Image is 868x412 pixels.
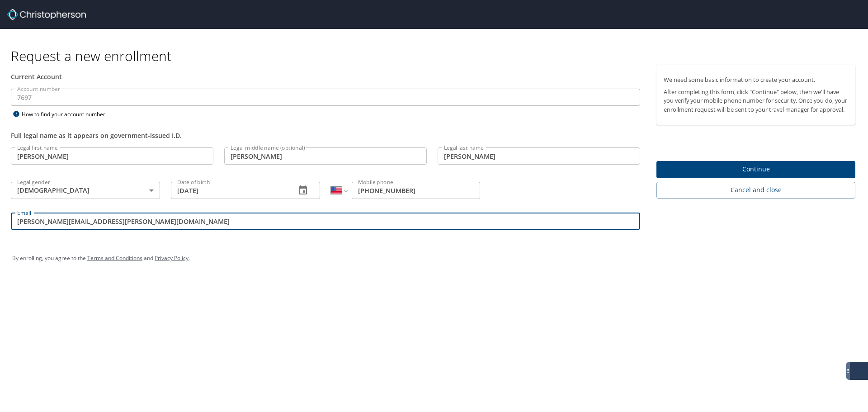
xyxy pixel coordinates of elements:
[155,254,189,262] a: Privacy Policy
[664,76,848,84] p: We need some basic information to create your account.
[12,247,856,270] div: By enrolling, you agree to the and .
[352,182,480,199] input: Enter phone number
[7,9,86,20] img: cbt logo
[11,131,640,140] div: Full legal name as it appears on government-issued I.D.
[656,161,855,179] button: Continue
[656,182,855,199] button: Cancel and close
[11,182,160,199] div: [DEMOGRAPHIC_DATA]
[87,254,142,262] a: Terms and Conditions
[171,182,288,199] input: MM/DD/YYYY
[664,185,848,196] span: Cancel and close
[11,47,863,65] h1: Request a new enrollment
[11,109,124,120] div: How to find your account number
[664,88,848,114] p: After completing this form, click "Continue" below, then we'll have you verify your mobile phone ...
[11,72,640,81] div: Current Account
[664,164,848,175] span: Continue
